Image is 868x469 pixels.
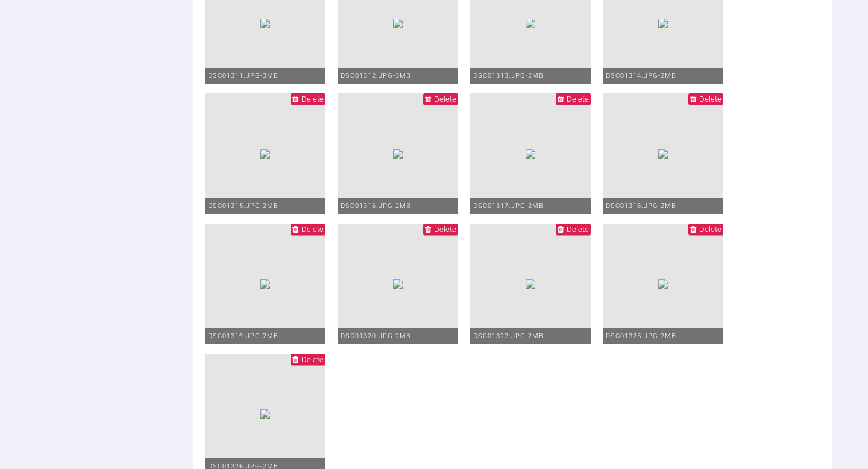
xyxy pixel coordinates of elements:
[208,72,278,80] span: DSC01311.JPG - 3MB
[208,332,278,340] span: DSC01319.JPG - 2MB
[699,95,722,104] span: Delete
[658,19,668,28] img: 084c8a78-ba8c-4944-b252-008fa3a2357b
[260,409,270,419] img: 01a7effb-f34d-4a0f-9b36-00dd99b1c2ec
[393,149,403,159] img: 2b888b4d-908e-47b4-bc3c-f6f89f2b8ae4
[341,202,411,210] span: DSC01316.JPG - 2MB
[526,149,535,159] img: 98794330-8afa-495b-a675-d7832f687e96
[526,19,535,28] img: d1c85f46-4561-4a13-bc33-f8212bb5c81d
[567,95,589,104] span: Delete
[260,19,270,28] img: b8e893e1-5584-4a67-81b4-fbb98b9fdedf
[699,225,722,234] span: Delete
[473,332,544,340] span: DSC01322.jpg - 2MB
[301,225,324,234] span: Delete
[606,202,676,210] span: DSC01318.JPG - 2MB
[301,355,324,364] span: Delete
[208,202,278,210] span: DSC01315.JPG - 2MB
[526,279,535,289] img: 90756c95-4dd1-436b-aefd-ed4d63bb9028
[260,149,270,159] img: 3ab68b18-14c3-4877-ae8b-612aadecd56c
[301,95,324,104] span: Delete
[658,279,668,289] img: 60dc4577-a49b-4cc0-b1e7-225d724f7060
[393,19,403,28] img: 68d15ee8-bf17-4e3c-9cd4-acd9c538bc33
[473,72,544,80] span: DSC01313.JPG - 2MB
[658,149,668,159] img: e73865d6-84dc-459f-9470-872124871ca0
[434,225,456,234] span: Delete
[341,332,411,340] span: DSC01320.JPG - 2MB
[606,332,676,340] span: DSC01325.jpg - 2MB
[393,279,403,289] img: 918a163b-6639-46dd-b308-d0889fe3e825
[567,225,589,234] span: Delete
[434,95,456,104] span: Delete
[473,202,544,210] span: DSC01317.JPG - 2MB
[341,72,411,80] span: DSC01312.JPG - 3MB
[260,279,270,289] img: a5e500f3-06bf-4fe5-9158-c056ab96cb05
[606,72,676,80] span: DSC01314.JPG - 2MB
